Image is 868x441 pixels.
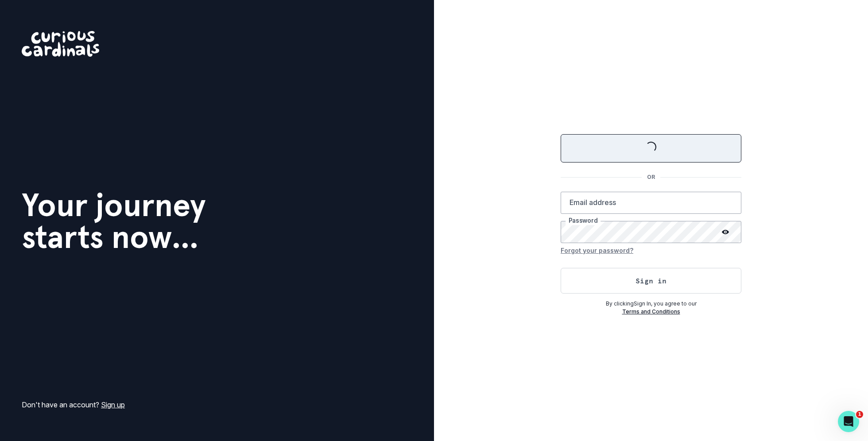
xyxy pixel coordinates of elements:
[622,308,680,315] a: Terms and Conditions
[561,268,741,294] button: Sign in
[22,31,99,57] img: Curious Cardinals Logo
[856,411,863,418] span: 1
[101,400,125,409] a: Sign up
[22,399,125,410] p: Don't have an account?
[561,243,633,257] button: Forgot your password?
[838,411,859,432] iframe: Intercom live chat
[642,173,660,181] p: OR
[561,300,741,308] p: By clicking Sign In , you agree to our
[561,134,741,162] button: Sign in with Google (GSuite)
[22,189,206,253] h1: Your journey starts now...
